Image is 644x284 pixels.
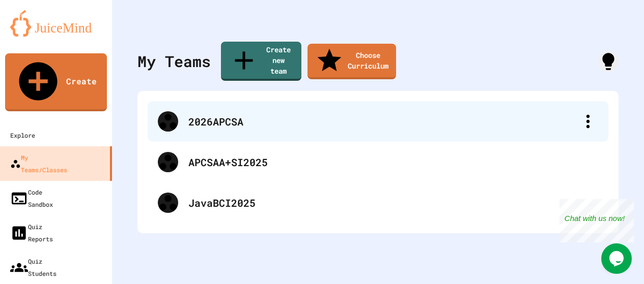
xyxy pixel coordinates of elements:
div: My Teams [137,50,211,73]
div: APCSAA+SI2025 [188,154,598,170]
div: Quiz Reports [10,220,53,245]
div: 2026APCSA [148,101,608,142]
div: My Teams/Classes [10,151,67,176]
div: Explore [10,129,35,141]
div: JavaBCI2025 [148,182,608,223]
div: 2026APCSA [188,114,578,129]
iframe: chat widget [601,243,634,274]
iframe: chat widget [559,199,634,242]
div: How it works [598,51,619,72]
a: Create new team [221,42,301,81]
div: Code Sandbox [10,186,53,210]
img: logo-orange.svg [10,10,102,37]
div: APCSAA+SI2025 [148,142,608,182]
div: Quiz Students [10,255,57,279]
div: JavaBCI2025 [188,195,598,210]
a: Create [5,53,107,111]
a: Choose Curriculum [307,44,396,79]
